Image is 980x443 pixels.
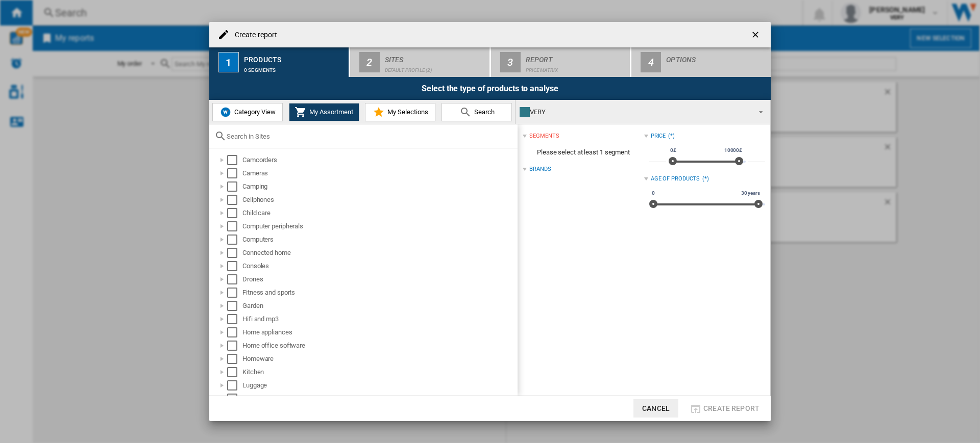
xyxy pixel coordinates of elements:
[651,175,700,183] div: Age of products
[242,181,516,192] div: Camping
[227,248,242,258] md-checkbox: Select
[633,399,678,418] button: Cancel
[227,155,242,165] md-checkbox: Select
[244,62,345,73] div: 0 segments
[227,380,242,390] md-checkbox: Select
[242,341,516,351] div: Home office software
[740,189,762,197] span: 30 years
[242,261,516,271] div: Consoles
[289,103,359,121] button: My Assortment
[723,146,744,154] span: 10000£
[746,24,767,45] button: getI18NText('BUTTONS.CLOSE_DIALOG')
[219,106,232,118] img: wiser-icon-blue.png
[227,208,242,218] md-checkbox: Select
[227,354,242,364] md-checkbox: Select
[359,52,380,72] div: 2
[472,108,495,116] span: Search
[385,108,428,116] span: My Selections
[227,274,242,284] md-checkbox: Select
[365,103,435,121] button: My Selections
[242,155,516,165] div: Camcorders
[242,301,516,311] div: Garden
[350,47,491,77] button: 2 Sites Default profile (2)
[242,394,516,404] div: Power tools
[666,51,767,62] div: Options
[227,133,512,140] input: Search in Sites
[242,380,516,390] div: Luggage
[232,108,276,116] span: Category View
[227,367,242,377] md-checkbox: Select
[669,146,678,154] span: 0£
[227,234,242,245] md-checkbox: Select
[242,195,516,205] div: Cellphones
[227,394,242,404] md-checkbox: Select
[523,143,644,162] span: Please select at least 1 segment
[227,261,242,271] md-checkbox: Select
[529,132,559,140] div: segments
[526,51,626,62] div: Report
[385,62,485,73] div: Default profile (2)
[242,168,516,178] div: Cameras
[242,354,516,364] div: Homeware
[218,52,239,72] div: 1
[209,77,771,100] div: Select the type of products to analyse
[520,105,750,119] div: VERY
[227,314,242,324] md-checkbox: Select
[442,103,512,121] button: Search
[307,108,353,116] span: My Assortment
[242,327,516,337] div: Home appliances
[703,404,759,412] span: Create report
[500,52,521,72] div: 3
[227,181,242,192] md-checkbox: Select
[227,341,242,351] md-checkbox: Select
[227,327,242,337] md-checkbox: Select
[242,221,516,231] div: Computer peripherals
[242,208,516,218] div: Child care
[227,301,242,311] md-checkbox: Select
[244,51,345,62] div: Products
[750,30,763,42] ng-md-icon: getI18NText('BUTTONS.CLOSE_DIALOG')
[526,62,626,73] div: Price Matrix
[209,47,350,77] button: 1 Products 0 segments
[385,51,485,62] div: Sites
[227,195,242,205] md-checkbox: Select
[650,189,656,197] span: 0
[227,221,242,231] md-checkbox: Select
[230,30,277,40] h4: Create report
[242,288,516,298] div: Fitness and sports
[242,367,516,377] div: Kitchen
[212,103,283,121] button: Category View
[687,399,763,418] button: Create report
[491,47,631,77] button: 3 Report Price Matrix
[242,314,516,324] div: Hifi and mp3
[631,47,771,77] button: 4 Options
[242,274,516,284] div: Drones
[242,248,516,258] div: Connected home
[651,132,666,140] div: Price
[529,165,551,173] div: Brands
[242,234,516,245] div: Computers
[227,168,242,178] md-checkbox: Select
[641,52,661,72] div: 4
[227,288,242,298] md-checkbox: Select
